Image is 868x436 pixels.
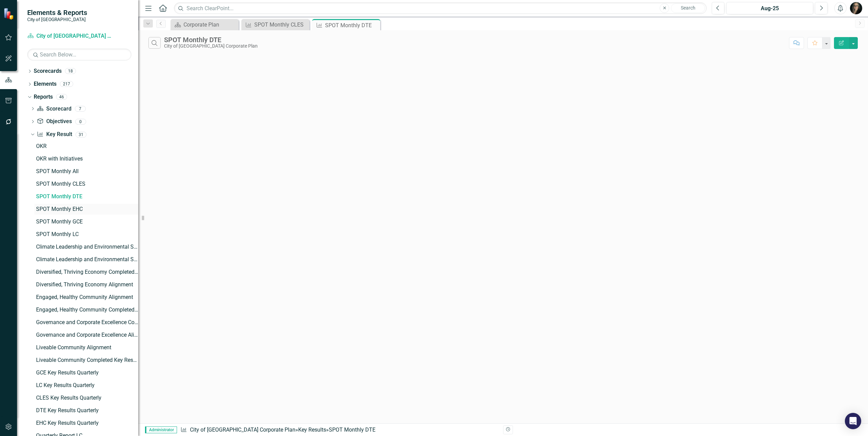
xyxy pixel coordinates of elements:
div: EHC Key Results Quarterly [36,420,138,426]
a: Governance and Corporate Excellence Completed Key Results [34,317,138,328]
a: SPOT Monthly DTE [34,191,138,202]
a: Engaged, Healthy Community Completed Key Results [34,304,138,315]
div: Climate Leadership and Environmental Stewardship Alignment [36,244,138,250]
div: SPOT Monthly CLES [254,20,308,29]
div: Open Intercom Messenger [845,413,861,429]
input: Search Below... [27,49,131,61]
a: Engaged, Healthy Community Alignment [34,292,138,303]
a: Climate Leadership and Environmental Stewardship Completed Key Results [34,254,138,265]
input: Search ClearPoint... [174,2,707,14]
div: LC Key Results Quarterly [36,382,138,388]
a: Key Results [298,426,326,433]
div: SPOT Monthly All [36,168,138,174]
div: Governance and Corporate Excellence Completed Key Results [36,319,138,325]
small: City of [GEOGRAPHIC_DATA] [27,17,87,22]
a: SPOT Monthly All [34,166,138,177]
img: Natalie Kovach [850,2,862,14]
a: LC Key Results Quarterly [34,380,138,391]
span: Administrator [145,426,177,433]
a: SPOT Monthly CLES [243,20,308,29]
div: 0 [75,119,86,124]
div: OKR [36,143,138,149]
div: SPOT Monthly DTE [164,36,258,44]
div: Diversified, Thriving Economy Alignment [36,282,138,288]
a: EHC Key Results Quarterly [34,418,138,429]
a: DTE Key Results Quarterly [34,405,138,416]
a: Diversified, Thriving Economy Completed Key Results [34,267,138,278]
a: Governance and Corporate Excellence Alignment [34,330,138,340]
a: CLES Key Results Quarterly [34,392,138,403]
div: Corporate Plan [183,20,237,29]
div: SPOT Monthly DTE [329,426,375,433]
div: 18 [65,68,76,74]
div: Engaged, Healthy Community Completed Key Results [36,307,138,313]
div: SPOT Monthly DTE [36,194,138,200]
span: Search [681,5,695,11]
a: SPOT Monthly CLES [34,179,138,189]
div: 7 [75,106,86,112]
a: Elements [34,80,57,88]
div: Diversified, Thriving Economy Completed Key Results [36,269,138,275]
a: SPOT Monthly LC [34,229,138,240]
a: Objectives [37,118,71,125]
div: SPOT Monthly DTE [325,21,379,30]
div: DTE Key Results Quarterly [36,407,138,414]
a: GCE Key Results Quarterly [34,367,138,378]
div: CLES Key Results Quarterly [36,395,138,401]
div: 31 [76,132,86,137]
button: Search [671,3,705,13]
div: SPOT Monthly EHC [36,206,138,212]
a: Key Result [37,131,72,138]
div: 217 [60,81,73,87]
span: Elements & Reports [27,9,87,17]
div: Governance and Corporate Excellence Alignment [36,332,138,338]
div: Liveable Community Alignment [36,345,138,351]
a: City of [GEOGRAPHIC_DATA] Corporate Plan [27,32,112,40]
div: Aug-25 [729,4,811,13]
div: City of [GEOGRAPHIC_DATA] Corporate Plan [164,44,258,49]
a: OKR [34,141,138,152]
img: ClearPoint Strategy [3,7,15,20]
a: City of [GEOGRAPHIC_DATA] Corporate Plan [190,426,295,433]
a: SPOT Monthly GCE [34,216,138,227]
div: OKR with Initiatives [36,156,138,162]
div: 46 [56,94,67,100]
a: Diversified, Thriving Economy Alignment [34,279,138,290]
div: SPOT Monthly GCE [36,219,138,225]
div: GCE Key Results Quarterly [36,370,138,376]
button: Aug-25 [726,2,813,14]
div: » » [180,426,498,434]
div: Climate Leadership and Environmental Stewardship Completed Key Results [36,256,138,263]
a: Scorecard [37,105,71,113]
div: SPOT Monthly CLES [36,181,138,187]
a: Climate Leadership and Environmental Stewardship Alignment [34,241,138,252]
div: Engaged, Healthy Community Alignment [36,294,138,300]
a: Corporate Plan [172,20,237,29]
a: Reports [34,93,53,101]
div: SPOT Monthly LC [36,231,138,237]
div: Liveable Community Completed Key Results [36,357,138,363]
a: OKR with Initiatives [34,153,138,164]
a: Liveable Community Completed Key Results [34,355,138,366]
a: SPOT Monthly EHC [34,204,138,215]
a: Liveable Community Alignment [34,342,138,353]
a: Scorecards [34,67,62,75]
